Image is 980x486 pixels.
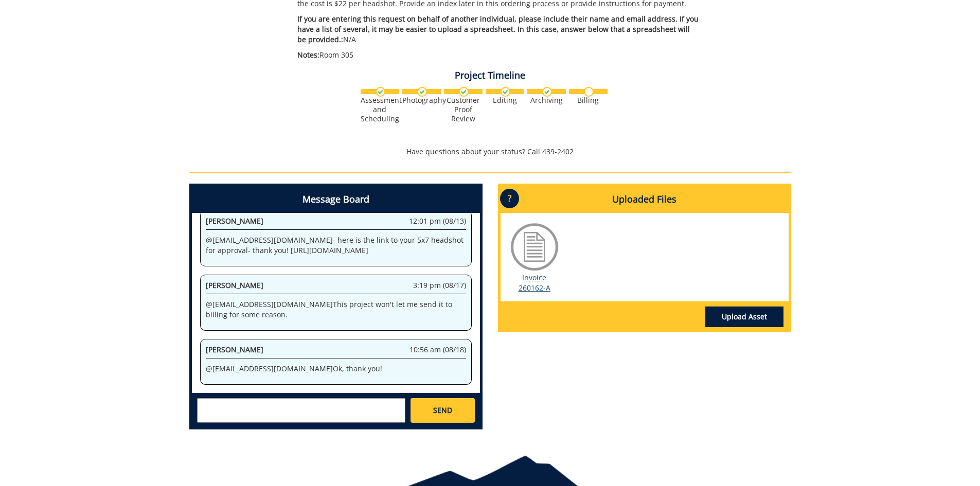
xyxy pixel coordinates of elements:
span: [PERSON_NAME] [206,280,263,290]
p: @ [EMAIL_ADDRESS][DOMAIN_NAME] Ok, thank you! [206,364,466,374]
div: Photography [402,96,441,105]
p: Room 305 [297,50,700,60]
h4: Message Board [192,186,480,213]
span: 12:01 pm (08/13) [409,216,466,226]
span: If you are entering this request on behalf of another individual, please include their name and e... [297,14,699,44]
span: Notes: [297,50,319,60]
div: Billing [569,96,608,105]
a: SEND [411,398,474,423]
p: @ [EMAIL_ADDRESS][DOMAIN_NAME] This project won't let me send it to billing for some reason. [206,299,466,320]
img: checkmark [501,87,510,97]
span: SEND [433,405,452,416]
h4: Project Timeline [189,70,791,81]
textarea: messageToSend [197,398,405,423]
h4: Uploaded Files [501,186,789,213]
span: 10:56 am (08/18) [409,345,466,355]
span: [PERSON_NAME] [206,216,263,226]
img: checkmark [542,87,552,97]
div: Editing [486,96,524,105]
img: checkmark [417,87,427,97]
img: checkmark [376,87,385,97]
p: N/A [297,14,700,45]
span: [PERSON_NAME] [206,345,263,354]
img: no [584,87,594,97]
span: 3:19 pm (08/17) [413,280,466,291]
a: Invoice 260162-A [519,273,550,293]
div: Customer Proof Review [444,96,483,123]
p: @ [EMAIL_ADDRESS][DOMAIN_NAME] - here is the link to your 5x7 headshot for approval- thank you! [... [206,235,466,256]
p: Have questions about your status? Call 439-2402 [189,147,791,157]
div: Archiving [527,96,566,105]
p: ? [500,189,519,208]
div: Assessment and Scheduling [361,96,399,123]
img: checkmark [459,87,469,97]
a: Upload Asset [705,307,783,327]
